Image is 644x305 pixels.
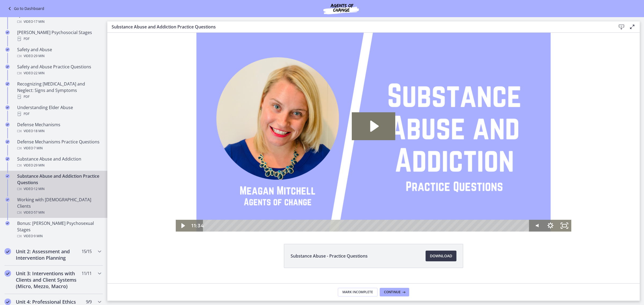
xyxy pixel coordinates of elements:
[101,187,419,199] div: Playbar
[17,145,101,151] div: Video
[17,139,101,151] div: Defense Mechanisms Practice Questions
[5,299,11,305] i: Completed
[384,290,401,294] span: Continue
[5,174,10,178] i: Completed
[17,53,101,59] div: Video
[17,111,101,117] div: PDF
[33,233,43,239] span: · 9 min
[17,46,101,59] div: Safety and Abuse
[17,18,101,25] div: Video
[17,128,101,134] div: Video
[33,70,45,76] span: · 22 min
[5,140,10,144] i: Completed
[291,253,368,259] span: Substance Abuse - Practice Questions
[17,220,101,239] div: Bonus: [PERSON_NAME] Psychosexual Stages
[380,288,409,296] button: Continue
[17,156,101,169] div: Substance Abuse and Addiction
[17,233,101,239] div: Video
[430,253,452,259] span: Download
[5,30,10,35] i: Completed
[5,157,10,161] i: Completed
[450,187,464,199] button: Fullscreen
[17,64,101,76] div: Safety and Abuse Practice Questions
[5,47,10,52] i: Completed
[68,187,82,199] button: Play Video
[16,270,81,289] h2: Unit 3: Interventions with Clients and Client Systems (Micro, Mezzo, Macro)
[244,80,288,107] button: Play Video: cbe21fpt4o1cl02sibo0.mp4
[17,162,101,169] div: Video
[33,53,45,59] span: · 29 min
[6,5,44,12] a: Go to Dashboard
[342,290,373,294] span: Mark Incomplete
[5,82,10,86] i: Completed
[309,2,373,15] img: Agents of Change
[82,248,92,255] span: 15 / 15
[82,270,92,277] span: 11 / 11
[5,248,11,255] i: Completed
[17,186,101,192] div: Video
[17,173,101,192] div: Substance Abuse and Addiction Practice Questions
[17,29,101,42] div: [PERSON_NAME] Psychosocial Stages
[436,187,450,199] button: Show settings menu
[17,209,101,216] div: Video
[17,36,101,42] div: PDF
[17,70,101,76] div: Video
[426,251,456,261] a: Download
[338,288,378,296] button: Mark Incomplete
[17,94,101,100] div: PDF
[33,186,45,192] span: · 12 min
[5,105,10,110] i: Completed
[5,270,11,277] i: Completed
[86,299,92,305] span: 9 / 9
[17,81,101,100] div: Recognizing [MEDICAL_DATA] and Neglect: Signs and Symptoms
[5,221,10,225] i: Completed
[5,198,10,202] i: Completed
[17,121,101,134] div: Defense Mechanisms
[112,24,608,30] h3: Substance Abuse and Addiction Practice Questions
[33,128,45,134] span: · 18 min
[33,145,43,151] span: · 7 min
[422,187,436,199] button: Mute
[17,104,101,117] div: Understanding Elder Abuse
[17,196,101,216] div: Working with [DEMOGRAPHIC_DATA] Clients
[33,162,45,169] span: · 29 min
[33,209,45,216] span: · 57 min
[107,33,640,232] iframe: Video Lesson
[5,65,10,69] i: Completed
[33,18,45,25] span: · 17 min
[16,248,81,261] h2: Unit 2: Assessment and Intervention Planning
[5,122,10,127] i: Completed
